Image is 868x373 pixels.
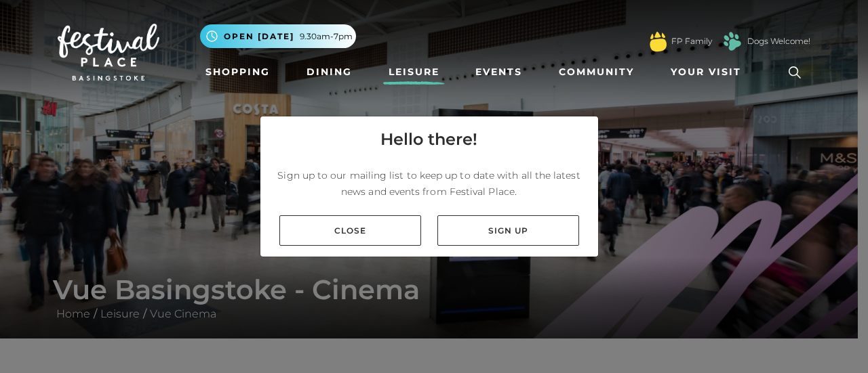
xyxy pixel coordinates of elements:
span: Your Visit [671,65,741,79]
a: Community [553,60,639,85]
a: Close [279,215,421,246]
a: Dining [301,60,357,85]
p: Sign up to our mailing list to keep up to date with all the latest news and events from Festival ... [271,167,587,200]
button: Open [DATE] 9.30am-7pm [200,24,356,48]
span: 9.30am-7pm [300,30,353,43]
a: Events [470,60,528,85]
h4: Hello there! [380,127,477,152]
a: Dogs Welcome! [747,35,810,47]
a: Sign up [437,215,579,246]
a: FP Family [671,35,712,47]
a: Leisure [383,60,445,85]
a: Your Visit [665,60,753,85]
a: Shopping [200,60,275,85]
img: Festival Place Logo [58,24,159,81]
span: Open [DATE] [224,30,294,43]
